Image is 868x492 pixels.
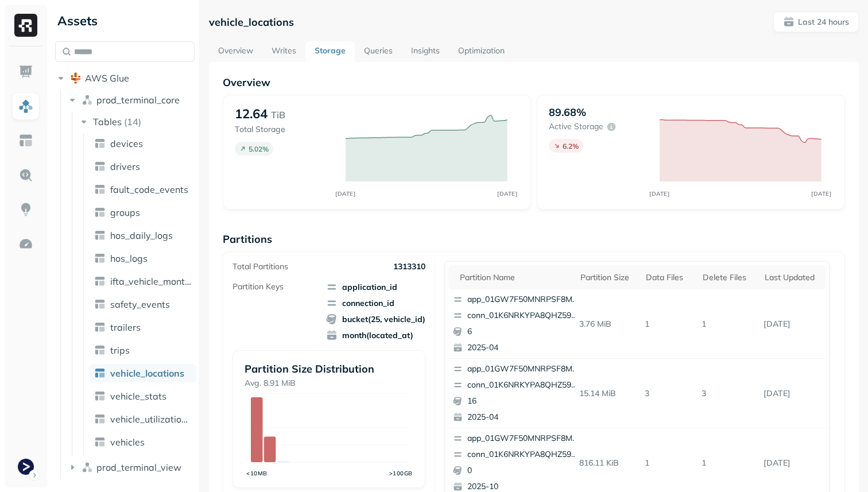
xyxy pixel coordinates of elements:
[232,281,284,292] p: Partition Keys
[94,207,106,218] img: table
[549,106,586,119] p: 89.68%
[336,190,356,197] tspan: [DATE]
[549,121,603,132] p: Active storage
[110,321,141,333] span: trailers
[90,295,196,313] a: safety_events
[70,72,82,84] img: root
[575,383,641,404] p: 15.14 MiB
[467,363,579,375] p: app_01GW7F50MNRPSF8MFHFDEVDVJA
[90,364,196,382] a: vehicle_locations
[765,272,820,283] div: Last updated
[326,330,425,341] span: month(located_at)
[703,272,753,283] div: Delete Files
[467,310,579,321] p: conn_01K6NRKYPA8QHZ59K4SXESP2WZ
[18,133,33,148] img: Asset Explorer
[402,41,449,62] a: Insights
[18,168,33,183] img: Query Explorer
[110,230,173,241] span: hos_daily_logs
[110,390,166,402] span: vehicle_stats
[90,410,196,428] a: vehicle_utilization_day
[96,462,181,473] span: prod_terminal_view
[580,272,635,283] div: Partition size
[110,138,143,149] span: devices
[697,383,759,404] p: 3
[14,14,37,37] img: Ryft
[467,379,579,391] p: conn_01K6NRKYPA8QHZ59K4SXESP2WZ
[245,362,413,375] p: Partition Size Distribution
[90,226,196,245] a: hos_daily_logs
[94,138,106,149] img: table
[110,344,130,356] span: trips
[232,261,288,272] p: Total Partitions
[94,184,106,195] img: table
[355,41,402,62] a: Queries
[235,124,334,135] p: Total Storage
[90,180,196,199] a: fault_code_events
[326,297,425,309] span: connection_id
[271,108,285,122] p: TiB
[575,453,641,473] p: 816.11 KiB
[640,453,697,473] p: 1
[94,413,106,425] img: table
[326,281,425,293] span: application_id
[245,378,413,389] p: Avg. 8.91 MiB
[110,299,170,310] span: safety_events
[94,276,106,287] img: table
[563,142,579,150] p: 6.2 %
[467,433,579,444] p: app_01GW7F50MNRPSF8MFHFDEVDVJA
[448,359,584,428] button: app_01GW7F50MNRPSF8MFHFDEVDVJAconn_01K6NRKYPA8QHZ59K4SXESP2WZ162025-04
[94,253,106,264] img: table
[575,314,641,334] p: 3.76 MiB
[96,94,180,106] span: prod_terminal_core
[110,413,192,425] span: vehicle_utilization_day
[640,383,697,404] p: 3
[650,190,670,197] tspan: [DATE]
[94,321,106,333] img: table
[82,462,93,473] img: namespace
[223,233,845,246] p: Partitions
[326,313,425,325] span: bucket(25, vehicle_id)
[759,383,826,404] p: Oct 3, 2025
[90,157,196,176] a: drivers
[812,190,832,197] tspan: [DATE]
[467,396,579,407] p: 16
[90,387,196,405] a: vehicle_stats
[110,253,148,264] span: hos_logs
[78,113,196,131] button: Tables(14)
[467,465,579,476] p: 0
[90,341,196,359] a: trips
[110,367,184,379] span: vehicle_locations
[110,207,140,218] span: groups
[124,116,141,127] p: ( 14 )
[773,11,859,32] button: Last 24 hours
[18,99,33,114] img: Assets
[393,261,425,272] p: 1313310
[262,41,305,62] a: Writes
[448,289,584,358] button: app_01GW7F50MNRPSF8MFHFDEVDVJAconn_01K6NRKYPA8QHZ59K4SXESP2WZ62025-04
[94,390,106,402] img: table
[110,276,192,287] span: ifta_vehicle_months
[18,237,33,251] img: Optimization
[640,314,697,334] p: 1
[85,72,129,84] span: AWS Glue
[449,41,514,62] a: Optimization
[90,249,196,268] a: hos_logs
[209,16,294,29] p: vehicle_locations
[94,344,106,356] img: table
[94,299,106,310] img: table
[90,203,196,222] a: groups
[18,459,34,475] img: Terminal
[55,11,195,30] div: Assets
[235,106,268,122] p: 12.64
[90,433,196,451] a: vehicles
[467,342,579,354] p: 2025-04
[94,161,106,172] img: table
[389,470,413,476] tspan: >100GB
[759,314,826,334] p: Oct 3, 2025
[82,94,93,106] img: namespace
[223,76,845,89] p: Overview
[93,116,122,127] span: Tables
[697,314,759,334] p: 1
[18,202,33,217] img: Insights
[110,436,145,448] span: vehicles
